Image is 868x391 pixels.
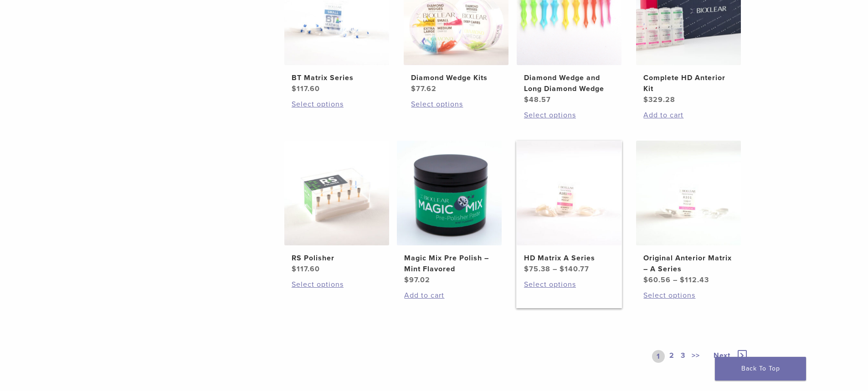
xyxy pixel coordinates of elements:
a: Select options for “Diamond Wedge Kits” [411,99,501,110]
bdi: 140.77 [560,264,589,274]
img: HD Matrix A Series [517,141,621,245]
bdi: 48.57 [524,95,551,104]
a: Back To Top [715,357,806,381]
span: $ [292,264,297,274]
img: Magic Mix Pre Polish - Mint Flavored [397,141,502,245]
span: – [673,275,678,284]
h2: Original Anterior Matrix – A Series [643,253,734,274]
span: $ [680,275,685,284]
span: $ [643,275,648,284]
span: $ [292,84,297,93]
bdi: 329.28 [643,95,675,104]
span: $ [524,264,529,274]
img: RS Polisher [284,141,389,245]
a: 3 [679,350,687,363]
bdi: 97.02 [404,275,430,284]
a: Magic Mix Pre Polish - Mint FlavoredMagic Mix Pre Polish – Mint Flavored $97.02 [396,141,503,285]
a: Original Anterior Matrix - A SeriesOriginal Anterior Matrix – A Series [636,141,742,285]
a: HD Matrix A SeriesHD Matrix A Series [516,141,622,274]
h2: Diamond Wedge and Long Diamond Wedge [524,72,614,94]
a: 1 [652,350,665,363]
bdi: 75.38 [524,264,550,274]
a: Select options for “RS Polisher” [292,279,382,290]
h2: Complete HD Anterior Kit [643,72,734,94]
a: 2 [668,350,676,363]
span: – [553,264,557,274]
span: $ [411,84,416,93]
a: Add to cart: “Complete HD Anterior Kit” [643,110,734,121]
h2: BT Matrix Series [292,72,382,83]
span: $ [560,264,565,274]
span: $ [524,95,529,104]
h2: Diamond Wedge Kits [411,72,501,83]
a: Select options for “HD Matrix A Series” [524,279,614,290]
a: >> [690,350,702,363]
bdi: 117.60 [292,264,320,274]
bdi: 60.56 [643,275,671,284]
span: $ [404,275,409,284]
h2: Magic Mix Pre Polish – Mint Flavored [404,253,494,274]
a: RS PolisherRS Polisher $117.60 [284,141,390,274]
bdi: 117.60 [292,84,320,93]
bdi: 112.43 [680,275,709,284]
a: Select options for “BT Matrix Series” [292,99,382,110]
a: Select options for “Original Anterior Matrix - A Series” [643,290,734,301]
h2: RS Polisher [292,253,382,264]
bdi: 77.62 [411,84,437,93]
a: Add to cart: “Magic Mix Pre Polish - Mint Flavored” [404,290,494,301]
span: $ [643,95,648,104]
a: Select options for “Diamond Wedge and Long Diamond Wedge” [524,110,614,121]
img: Original Anterior Matrix - A Series [636,141,741,245]
span: Next [714,351,730,360]
h2: HD Matrix A Series [524,253,614,264]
